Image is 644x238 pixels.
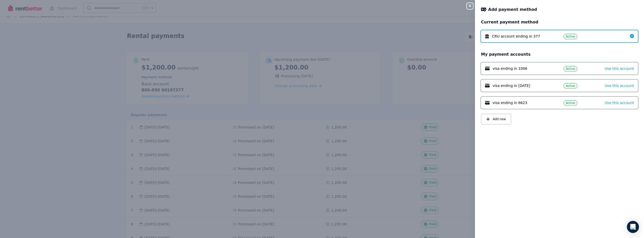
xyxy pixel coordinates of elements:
div: Open Intercom Messenger [627,221,639,233]
span: Active [566,84,575,88]
span: Add payment method [488,7,537,13]
span: visa ending in [DATE] [493,83,530,88]
span: Add new [493,117,506,121]
span: Active [566,35,575,39]
span: Use this account [605,84,634,88]
span: visa ending in 3306 [493,66,527,71]
h2: Current payment method [481,19,638,25]
span: Active [566,67,575,71]
span: Use this account [605,101,634,105]
span: Active [566,101,575,105]
span: Use this account [605,66,634,71]
span: CRU account ending in 377 [492,34,540,39]
span: visa ending in 6623 [493,100,527,105]
button: Add new [481,114,511,124]
h2: My payment accounts [481,51,638,57]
